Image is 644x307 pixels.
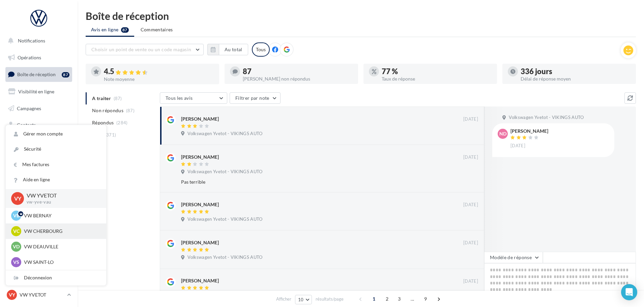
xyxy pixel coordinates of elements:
[14,194,21,202] span: VY
[316,296,344,302] span: résultats/page
[499,130,506,137] span: ND
[6,157,106,172] a: Mes factures
[187,131,262,137] span: Volkswagen Yvetot - VIKINGS AUTO
[105,132,116,137] span: (371)
[181,116,219,122] div: [PERSON_NAME]
[13,228,20,235] span: VC
[463,154,478,160] span: [DATE]
[510,143,525,149] span: [DATE]
[13,212,20,219] span: VB
[18,55,41,60] span: Opérations
[621,284,637,300] div: Open Intercom Messenger
[4,168,74,188] a: PLV et print personnalisable
[4,118,74,132] a: Contacts
[207,44,248,55] button: Au total
[187,216,262,222] span: Volkswagen Yvetot - VIKINGS AUTO
[17,105,41,111] span: Campagnes
[18,38,45,43] span: Notifications
[187,169,262,175] span: Volkswagen Yvetot - VIKINGS AUTO
[24,228,98,235] p: VW CHERBOURG
[382,294,392,304] span: 2
[219,44,248,55] button: Au total
[27,199,95,205] p: vw-yve-vau
[6,126,106,142] a: Gérer mon compte
[20,291,64,298] p: VW YVETOT
[9,291,15,298] span: VY
[18,89,54,94] span: Visibilité en ligne
[62,72,69,78] div: 87
[463,202,478,208] span: [DATE]
[126,108,135,113] span: (87)
[24,259,98,266] p: VW SAINT-LO
[4,135,74,149] a: Médiathèque
[463,278,478,284] span: [DATE]
[252,42,270,57] div: Tous
[13,243,20,250] span: VD
[243,68,353,75] div: 87
[86,44,204,55] button: Choisir un point de vente ou un code magasin
[4,34,71,48] button: Notifications
[91,47,191,52] span: Choisir un point de vente ou un code magasin
[116,120,128,125] span: (284)
[187,254,262,260] span: Volkswagen Yvetot - VIKINGS AUTO
[407,294,418,304] span: ...
[369,294,379,304] span: 1
[394,294,405,304] span: 3
[6,172,106,187] a: Aide en ligne
[181,201,219,208] div: [PERSON_NAME]
[6,270,106,285] div: Déconnexion
[6,142,106,157] a: Sécurité
[5,288,72,301] a: VY VW YVETOT
[104,77,214,82] div: Note moyenne
[463,116,478,122] span: [DATE]
[4,85,74,99] a: Visibilité en ligne
[230,92,281,104] button: Filtrer par note
[17,71,56,77] span: Boîte de réception
[24,212,98,219] p: VW BERNAY
[181,239,219,246] div: [PERSON_NAME]
[382,68,492,75] div: 77 %
[420,294,431,304] span: 9
[484,252,543,263] button: Modèle de réponse
[463,240,478,246] span: [DATE]
[298,297,304,302] span: 10
[24,243,98,250] p: VW DEAUVILLE
[509,115,584,121] span: Volkswagen Yvetot - VIKINGS AUTO
[166,95,193,101] span: Tous les avis
[92,119,114,126] span: Répondus
[160,92,227,104] button: Tous les avis
[92,107,123,114] span: Non répondus
[27,192,95,199] p: VW YVETOT
[141,26,173,33] span: Commentaires
[4,152,74,166] a: Calendrier
[4,51,74,65] a: Opérations
[521,68,631,75] div: 336 jours
[13,259,19,266] span: VS
[181,179,434,185] div: Pas terrible
[510,129,548,133] div: [PERSON_NAME]
[181,277,219,284] div: [PERSON_NAME]
[181,154,219,160] div: [PERSON_NAME]
[104,68,214,75] div: 4.5
[4,101,74,116] a: Campagnes
[4,191,74,211] a: Campagnes DataOnDemand
[4,67,74,82] a: Boîte de réception87
[521,76,631,81] div: Délai de réponse moyen
[382,76,492,81] div: Taux de réponse
[276,296,291,302] span: Afficher
[243,76,353,81] div: [PERSON_NAME] non répondus
[17,122,36,128] span: Contacts
[295,295,312,304] button: 10
[86,11,636,21] div: Boîte de réception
